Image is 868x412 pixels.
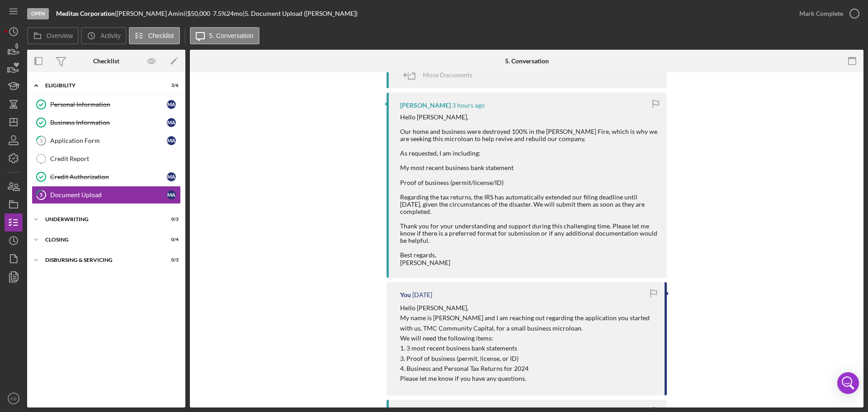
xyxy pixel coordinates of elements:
[400,374,656,384] p: Please let me know if you have any questions.
[226,10,243,17] div: 24 mo
[400,114,658,266] div: Hello [PERSON_NAME], Our home and business were destroyed 100% in the [PERSON_NAME] Fire, which i...
[56,9,115,17] b: Meditas Corporation
[47,32,73,39] label: Overview
[162,83,179,88] div: 3 / 6
[50,137,167,144] div: Application Form
[412,291,432,298] time: 2025-09-08 20:53
[400,364,656,374] p: 4. Business and Personal Tax Returns for 2024
[50,191,167,199] div: Document Upload
[837,372,859,394] div: Open Intercom Messenger
[40,137,42,143] tspan: 3
[187,9,210,17] span: $50,000
[50,155,180,162] div: Credit Report
[50,119,167,126] div: Business Information
[400,102,451,109] div: [PERSON_NAME]
[27,27,79,44] button: Overview
[790,5,863,23] button: Mark Complete
[93,57,119,65] div: Checklist
[209,32,254,39] label: 5. Conversation
[32,186,181,204] a: 5Document UploadMA
[162,217,179,222] div: 0 / 3
[45,237,156,242] div: Closing
[167,118,176,127] div: M A
[167,136,176,145] div: M A
[27,8,49,19] div: Open
[190,27,259,44] button: 5. Conversation
[32,150,181,168] a: Credit Report
[5,389,23,407] button: CS
[100,32,120,39] label: Activity
[40,192,42,198] tspan: 5
[167,100,176,109] div: M A
[162,237,179,242] div: 0 / 4
[32,114,181,132] a: Business InformationMA
[400,354,656,364] p: 3. Proof of business (permit, license, or ID)
[32,168,181,186] a: Credit AuthorizationMA
[162,257,179,263] div: 0 / 3
[799,5,843,23] div: Mark Complete
[50,101,167,108] div: Personal Information
[400,343,656,353] p: 1. 3 most recent business bank statements
[423,71,472,79] span: Move Documents
[400,303,656,313] p: Hello [PERSON_NAME],
[148,32,174,39] label: Checklist
[129,27,180,44] button: Checklist
[505,57,549,65] div: 5. Conversation
[167,172,176,181] div: M A
[117,10,187,17] div: [PERSON_NAME] Amini |
[45,83,156,88] div: Eligibility
[32,132,181,150] a: 3Application FormMA
[45,257,156,263] div: Disbursing & Servicing
[167,190,176,199] div: M A
[400,333,656,343] p: We will need the following items:
[400,313,656,333] p: My name is [PERSON_NAME] and I am reaching out regarding the application you started with us, TMC...
[81,27,126,44] button: Activity
[400,291,411,298] div: You
[213,10,226,17] div: 7.5 %
[56,10,117,17] div: |
[50,173,167,180] div: Credit Authorization
[10,396,16,401] text: CS
[243,10,358,17] div: | 5. Document Upload ([PERSON_NAME])
[400,64,481,86] button: Move Documents
[32,95,181,114] a: Personal InformationMA
[45,217,156,222] div: Underwriting
[452,102,485,109] time: 2025-09-15 15:27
